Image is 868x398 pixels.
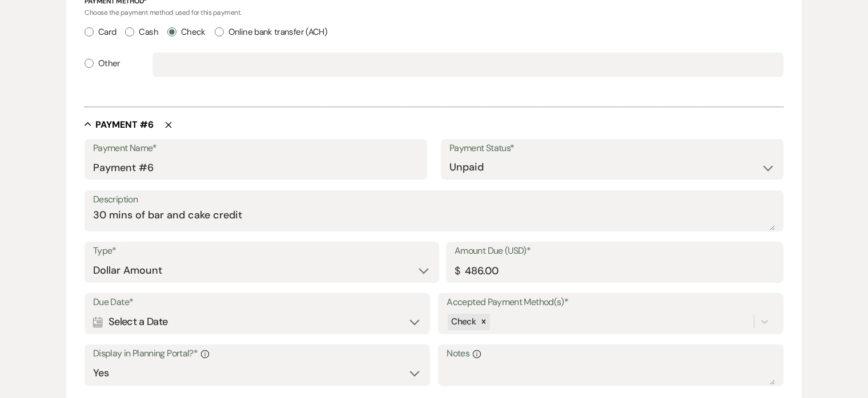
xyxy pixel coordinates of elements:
label: Online bank transfer (ACH) [215,25,327,40]
input: Card [85,27,94,36]
label: Payment Status* [449,140,775,157]
label: Due Date* [93,294,421,311]
label: Description [93,192,775,208]
h5: Payment # 6 [95,119,154,131]
input: Online bank transfer (ACH) [215,27,224,36]
input: Other [85,59,94,68]
textarea: 30 mins of bar and cake credit [93,208,775,230]
label: Other [85,56,120,71]
label: Accepted Payment Method(s)* [447,294,775,311]
label: Cash [125,25,158,40]
label: Display in Planning Portal?* [93,346,421,362]
label: Amount Due (USD)* [455,243,775,259]
label: Payment Name* [93,140,419,157]
div: Select a Date [93,311,421,333]
label: Notes [447,346,775,362]
button: Payment #6 [85,119,154,130]
label: Check [167,25,206,40]
div: $ [455,263,460,279]
input: Check [167,27,176,36]
label: Type* [93,243,431,259]
label: Card [85,25,116,40]
span: Choose the payment method used for this payment. [85,8,242,17]
input: Cash [125,27,134,36]
span: Check [451,316,476,327]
